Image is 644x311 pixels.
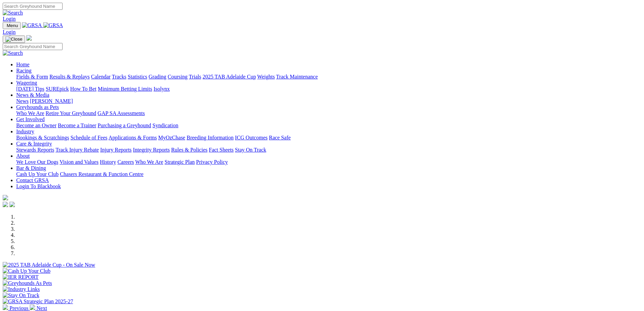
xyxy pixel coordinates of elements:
a: History [100,159,116,165]
a: Minimum Betting Limits [98,86,152,92]
a: Grading [149,74,166,80]
a: Track Maintenance [276,74,318,80]
img: Search [3,10,23,16]
a: Rules & Policies [171,147,208,153]
img: Search [3,50,23,56]
input: Search [3,43,63,50]
a: Who We Are [16,110,44,116]
img: logo-grsa-white.png [26,35,32,41]
a: Race Safe [269,135,290,140]
img: 2025 TAB Adelaide Cup - On Sale Now [3,262,95,268]
a: Track Injury Rebate [55,147,99,153]
div: Greyhounds as Pets [16,110,641,116]
a: GAP SA Assessments [98,110,145,116]
a: Stay On Track [235,147,266,153]
a: Fields & Form [16,74,48,80]
a: Vision and Values [59,159,98,165]
img: chevron-right-pager-white.svg [30,305,35,310]
a: Weights [257,74,275,80]
div: Care & Integrity [16,147,641,153]
a: We Love Our Dogs [16,159,58,165]
a: Login To Blackbook [16,183,61,189]
a: Industry [16,129,34,134]
img: Greyhounds As Pets [3,280,52,286]
a: Fact Sheets [209,147,234,153]
a: Care & Integrity [16,141,52,147]
a: Racing [16,68,31,73]
a: Strategic Plan [165,159,195,165]
a: [PERSON_NAME] [30,98,73,104]
a: Bookings & Scratchings [16,135,69,140]
a: Who We Are [135,159,163,165]
a: Syndication [152,123,178,128]
a: Retire Your Greyhound [46,110,96,116]
img: IER REPORT [3,274,39,280]
a: Login [3,29,16,35]
a: Isolynx [153,86,170,92]
div: Get Involved [16,123,641,129]
a: [DATE] Tips [16,86,44,92]
a: Stewards Reports [16,147,54,153]
a: Trials [189,74,201,80]
img: Cash Up Your Club [3,268,50,274]
div: Bar & Dining [16,171,641,177]
a: Statistics [128,74,147,80]
img: Close [5,37,22,42]
a: Wagering [16,80,37,86]
a: Privacy Policy [196,159,228,165]
a: News [16,98,28,104]
span: Previous [9,305,28,311]
a: Purchasing a Greyhound [98,123,151,128]
a: About [16,153,30,159]
img: facebook.svg [3,202,8,207]
a: Tracks [112,74,126,80]
img: twitter.svg [9,202,15,207]
img: Stay On Track [3,292,39,298]
a: Careers [117,159,134,165]
a: 2025 TAB Adelaide Cup [202,74,256,80]
a: Calendar [91,74,111,80]
a: News & Media [16,92,49,98]
div: Industry [16,135,641,141]
a: Greyhounds as Pets [16,104,59,110]
a: Contact GRSA [16,177,49,183]
a: Cash Up Your Club [16,171,58,177]
img: GRSA [22,22,42,28]
button: Toggle navigation [3,22,21,29]
span: Next [37,305,47,311]
a: Integrity Reports [133,147,170,153]
a: Bar & Dining [16,165,46,171]
a: Breeding Information [187,135,234,140]
a: Next [30,305,47,311]
a: Chasers Restaurant & Function Centre [60,171,143,177]
a: Coursing [168,74,188,80]
img: GRSA Strategic Plan 2025-27 [3,298,73,305]
a: Get Involved [16,116,45,122]
a: Injury Reports [100,147,132,153]
a: Previous [3,305,30,311]
span: Menu [7,23,18,28]
a: Results & Replays [49,74,90,80]
a: Applications & Forms [109,135,157,140]
a: Login [3,16,16,22]
a: ICG Outcomes [235,135,267,140]
img: chevron-left-pager-white.svg [3,305,8,310]
div: Wagering [16,86,641,92]
div: About [16,159,641,165]
a: Schedule of Fees [70,135,107,140]
div: Racing [16,74,641,80]
a: Home [16,62,29,67]
img: logo-grsa-white.png [3,195,8,200]
a: Become an Owner [16,123,56,128]
a: MyOzChase [158,135,185,140]
div: News & Media [16,98,641,104]
img: Industry Links [3,286,40,292]
button: Toggle navigation [3,36,25,43]
img: GRSA [43,22,63,28]
a: How To Bet [70,86,97,92]
a: Become a Trainer [58,123,96,128]
a: SUREpick [46,86,69,92]
input: Search [3,3,63,10]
